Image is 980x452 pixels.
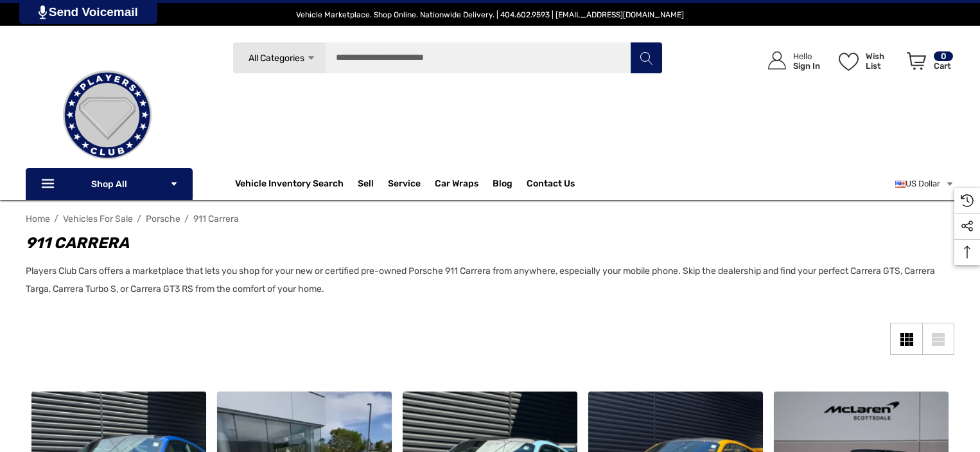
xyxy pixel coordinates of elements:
a: Car Wraps [435,171,493,197]
a: Cart with 0 items [901,39,954,89]
a: Wish List Wish List [833,39,901,83]
a: List View [922,323,954,355]
span: Sell [358,178,374,192]
a: Porsche [146,213,180,224]
a: Vehicle Inventory Search [235,178,344,192]
nav: Breadcrumb [26,208,954,230]
p: 0 [934,51,953,61]
span: Car Wraps [435,178,478,192]
p: Shop All [26,168,193,200]
svg: Recently Viewed [961,194,974,207]
a: Sell [358,171,388,197]
a: Vehicles For Sale [63,213,133,224]
h1: 911 Carrera [26,231,941,255]
p: Sign In [793,61,820,71]
svg: Review Your Cart [907,52,926,70]
a: 911 Carrera [193,213,239,224]
p: Hello [793,51,820,61]
button: Search [630,42,662,74]
p: Wish List [866,51,900,71]
p: Players Club Cars offers a marketplace that lets you shop for your new or certified pre-owned Por... [26,262,941,298]
img: PjwhLS0gR2VuZXJhdG9yOiBHcmF2aXQuaW8gLS0+PHN2ZyB4bWxucz0iaHR0cDovL3d3dy53My5vcmcvMjAwMC9zdmciIHhtb... [39,5,47,19]
svg: Social Media [961,220,974,233]
span: All Categories [249,53,304,64]
a: USD [895,171,954,197]
svg: Icon Arrow Down [306,53,316,63]
svg: Wish List [839,53,859,71]
a: Service [388,178,421,192]
svg: Top [954,246,980,258]
a: Grid View [890,323,922,355]
svg: Icon Arrow Down [170,179,179,188]
a: All Categories Icon Arrow Down Icon Arrow Up [232,42,326,74]
a: Sign in [753,39,827,83]
span: Vehicle Marketplace. Shop Online. Nationwide Delivery. | 404.602.9593 | [EMAIL_ADDRESS][DOMAIN_NAME] [296,10,684,19]
a: Contact Us [527,178,575,192]
a: Blog [493,178,512,192]
svg: Icon Line [40,177,59,192]
img: Players Club | Cars For Sale [43,51,171,179]
svg: Icon User Account [768,51,786,69]
p: Cart [934,61,953,71]
a: Home [26,213,50,224]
